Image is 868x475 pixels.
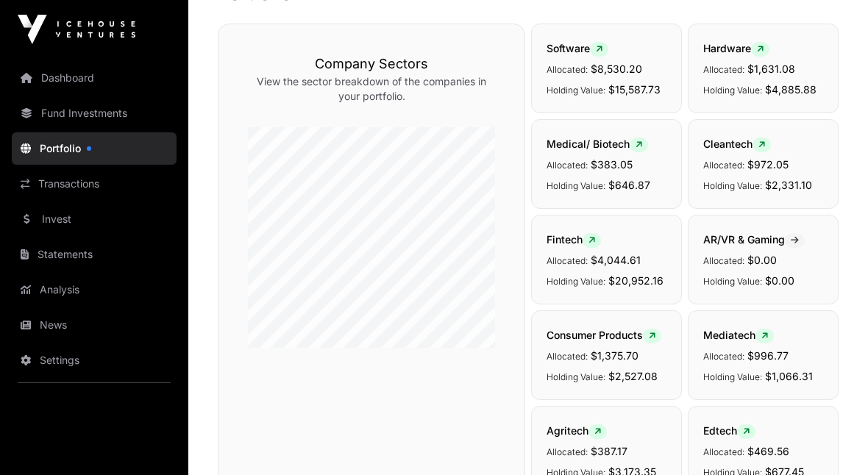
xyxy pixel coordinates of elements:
span: $383.05 [591,158,633,171]
span: $387.17 [591,445,627,457]
span: Medical/ Biotech [547,137,648,150]
span: $0.00 [747,254,777,266]
span: $646.87 [608,179,650,191]
a: Transactions [12,168,177,200]
span: Allocated: [547,160,588,171]
span: Holding Value: [547,276,605,287]
span: $996.77 [747,349,789,362]
a: Portfolio [12,132,177,165]
span: Allocated: [547,255,588,266]
span: Allocated: [703,351,744,362]
span: $1,066.31 [765,370,813,382]
span: Mediatech [703,329,774,341]
a: Analysis [12,274,177,306]
span: Holding Value: [703,276,762,287]
span: Allocated: [703,255,744,266]
span: Allocated: [703,446,744,457]
span: $0.00 [765,274,794,287]
img: Icehouse Ventures Logo [18,15,135,44]
span: $972.05 [747,158,789,171]
span: Holding Value: [703,180,762,191]
a: Statements [12,238,177,271]
span: Allocated: [547,64,588,75]
span: Edtech [703,424,755,437]
span: $1,631.08 [747,63,795,75]
span: Allocated: [703,160,744,171]
a: Fund Investments [12,97,177,129]
span: Holding Value: [547,180,605,191]
span: Hardware [703,42,769,54]
span: Fintech [547,233,601,246]
span: Software [547,42,608,54]
span: $1,375.70 [591,349,638,362]
a: Settings [12,344,177,376]
span: $20,952.16 [608,274,664,287]
span: Cleantech [703,137,771,150]
span: $4,044.61 [591,254,641,266]
span: $2,527.08 [608,370,658,382]
a: News [12,309,177,341]
span: AR/VR & Gaming [703,233,805,246]
a: Invest [12,203,177,235]
span: Holding Value: [547,85,605,96]
span: $15,587.73 [608,83,661,96]
span: Agritech [547,424,607,437]
span: Holding Value: [703,85,762,96]
span: Holding Value: [703,371,762,382]
span: Allocated: [703,64,744,75]
span: $469.56 [747,445,789,457]
a: Dashboard [12,62,177,94]
iframe: Chat Widget [794,404,868,475]
p: View the sector breakdown of the companies in your portfolio. [248,74,495,104]
span: Consumer Products [547,329,661,341]
span: $8,530.20 [591,63,642,75]
span: Holding Value: [547,371,605,382]
span: Allocated: [547,351,588,362]
span: $4,885.88 [765,83,817,96]
h3: Company Sectors [248,54,495,74]
span: $2,331.10 [765,179,812,191]
span: Allocated: [547,446,588,457]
